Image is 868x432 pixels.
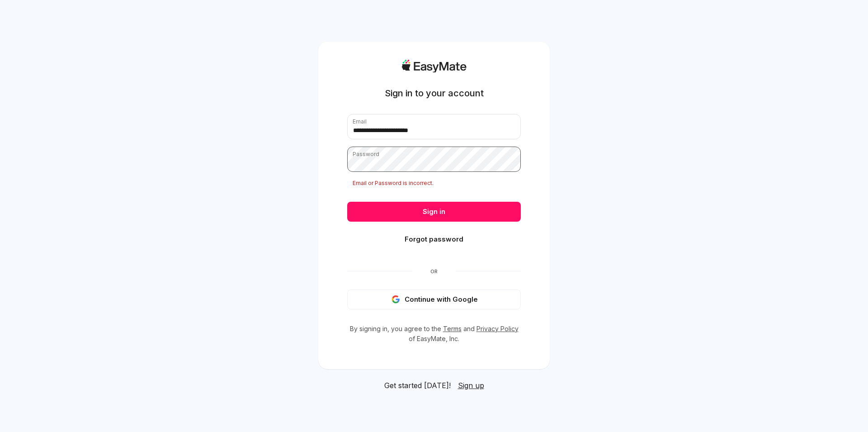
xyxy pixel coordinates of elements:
a: Sign up [458,380,484,391]
p: By signing in, you agree to the and of EasyMate, Inc. [347,324,521,344]
span: Sign up [458,381,484,390]
h1: Sign in to your account [385,87,484,100]
button: Sign in [347,202,521,222]
span: Or [412,268,456,275]
button: Continue with Google [347,290,521,309]
span: Get started [DATE]! [384,380,451,391]
a: Privacy Policy [476,325,519,332]
a: Terms [443,325,462,332]
button: Forgot password [347,229,521,249]
p: Email or Password is incorrect. [347,179,521,187]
